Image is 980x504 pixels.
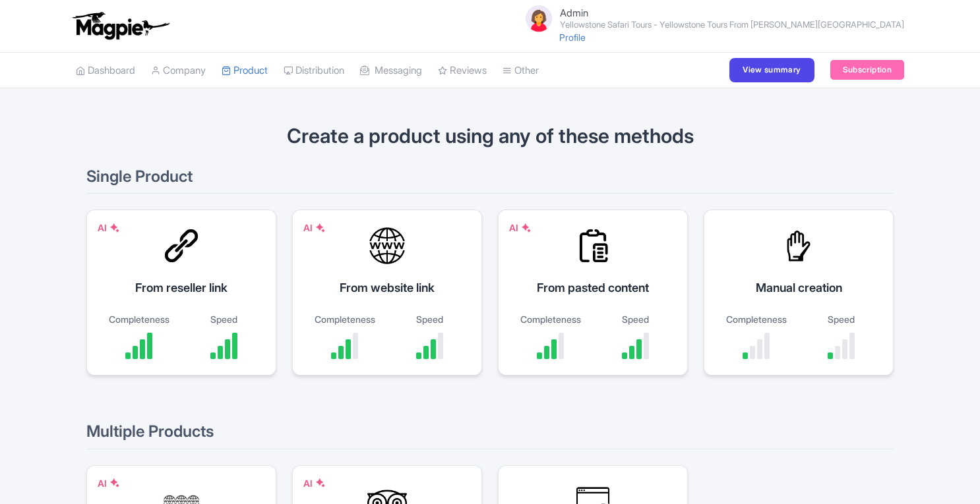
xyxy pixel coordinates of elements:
img: AI Symbol [109,223,120,233]
div: Completeness [514,312,586,326]
span: Admin [560,7,588,19]
div: Completeness [720,312,792,326]
a: Admin Yellowstone Safari Tours - Yellowstone Tours From [PERSON_NAME][GEOGRAPHIC_DATA] [515,3,904,34]
div: AI [98,476,120,490]
div: Completeness [309,312,381,326]
a: Product [222,53,268,89]
a: Distribution [284,53,344,89]
a: Reviews [438,53,487,89]
a: Company [151,53,206,89]
a: Other [503,53,539,89]
div: From website link [309,279,466,296]
a: Subscription [830,60,904,80]
div: Completeness [103,312,175,326]
img: AI Symbol [109,478,120,488]
a: Dashboard [76,53,135,89]
small: Yellowstone Safari Tours - Yellowstone Tours From [PERSON_NAME][GEOGRAPHIC_DATA] [560,20,904,29]
h1: Create a product using any of these methods [86,125,894,147]
img: avatar_key_member-9c1dde93af8b07d7383eb8b5fb890c87.png [523,3,555,34]
a: Manual creation Completeness Speed [704,210,894,391]
div: From pasted content [514,279,671,296]
div: Speed [805,312,877,326]
div: Speed [394,312,466,326]
div: AI [303,221,326,235]
div: From reseller link [103,279,260,296]
img: AI Symbol [521,223,532,233]
h2: Multiple Products [86,423,894,449]
a: Profile [559,32,586,43]
a: View summary [729,58,814,82]
div: AI [509,221,532,235]
h2: Single Product [86,168,894,194]
div: Speed [599,312,671,326]
div: Manual creation [720,279,877,296]
img: AI Symbol [315,478,326,488]
div: AI [98,221,120,235]
div: AI [303,476,326,490]
img: logo-ab69f6fb50320c5b225c76a69d11143b.png [69,11,171,40]
img: AI Symbol [315,223,326,233]
a: Messaging [360,53,422,89]
div: Speed [188,312,260,326]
